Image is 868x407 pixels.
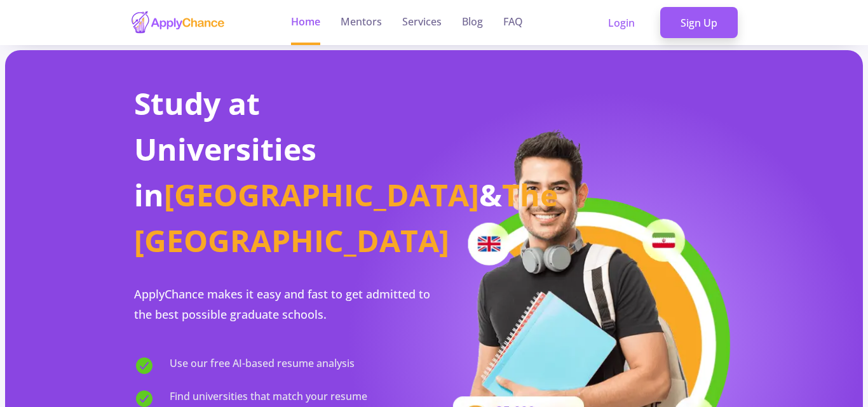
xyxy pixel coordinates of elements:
[479,174,502,215] span: &
[164,174,479,215] span: [GEOGRAPHIC_DATA]
[130,10,226,35] img: applychance logo
[588,7,655,39] a: Login
[134,286,430,322] span: ApplyChance makes it easy and fast to get admitted to the best possible graduate schools.
[134,83,316,215] span: Study at Universities in
[660,7,738,39] a: Sign Up
[170,356,355,376] span: Use our free AI-based resume analysis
